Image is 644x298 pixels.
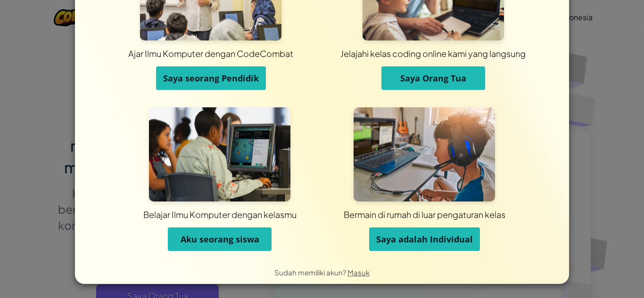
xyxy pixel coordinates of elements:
[369,227,480,251] button: Saya adalah Individual
[400,72,466,84] span: Saya Orang Tua
[381,66,485,90] button: Saya Orang Tua
[347,268,370,277] a: Masuk
[274,268,347,277] span: Sudah memiliki akun?
[376,234,473,245] span: Saya adalah Individual
[168,227,272,251] button: Aku seorang siswa
[354,107,495,201] img: Demi Individu
[181,234,259,245] span: Aku seorang siswa
[156,66,266,90] button: Saya seorang Pendidik
[163,72,259,84] span: Saya seorang Pendidik
[149,107,290,201] img: Untuk Siswa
